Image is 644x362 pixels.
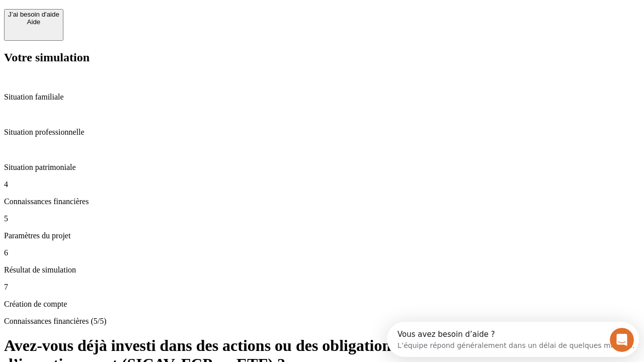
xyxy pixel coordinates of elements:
[4,9,63,41] button: J’ai besoin d'aideAide
[4,4,277,32] div: Ouvrir le Messenger Intercom
[8,11,59,18] div: J’ai besoin d'aide
[4,128,640,137] p: Situation professionnelle
[4,93,640,102] p: Situation familiale
[4,283,640,292] p: 7
[11,17,248,27] div: L’équipe répond généralement dans un délai de quelques minutes.
[4,248,640,257] p: 6
[4,51,640,64] h2: Votre simulation
[4,197,640,206] p: Connaissances financières
[4,317,640,326] p: Connaissances financières (5/5)
[4,300,640,309] p: Création de compte
[4,214,640,223] p: 5
[4,265,640,275] p: Résultat de simulation
[4,163,640,172] p: Situation patrimoniale
[8,18,59,26] div: Aide
[387,322,639,357] iframe: Intercom live chat discovery launcher
[4,231,640,240] p: Paramètres du projet
[4,180,640,189] p: 4
[610,328,634,352] iframe: Intercom live chat
[11,9,248,17] div: Vous avez besoin d’aide ?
